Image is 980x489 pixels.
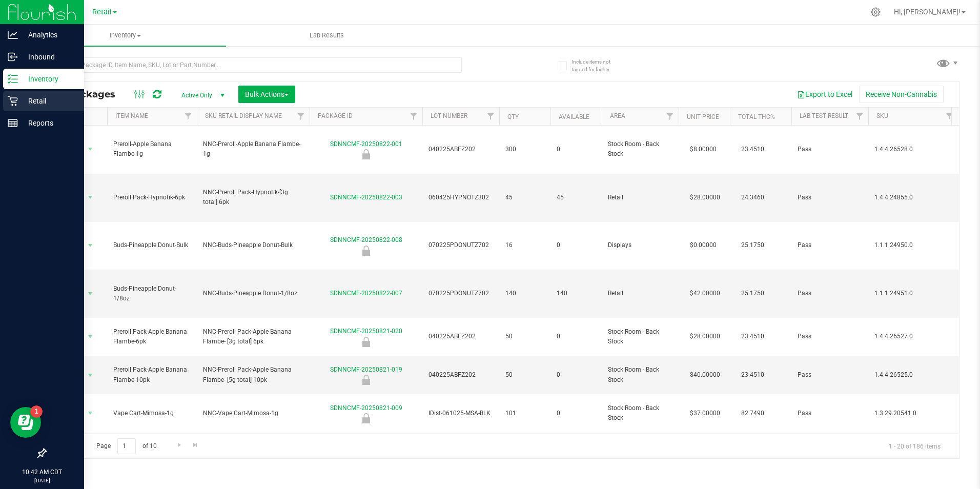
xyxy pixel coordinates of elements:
button: Receive Non-Cannabis [859,86,944,103]
span: Pass [798,193,862,202]
span: Pass [798,332,862,341]
a: SDNNCMF-20250822-008 [330,236,402,243]
span: $40.00000 [685,368,725,382]
span: 1.4.4.26527.0 [874,332,952,341]
a: Go to the next page [172,438,187,452]
span: Bulk Actions [245,90,289,98]
span: Buds-Pineapple Donut-1/8oz [113,284,191,303]
inline-svg: Retail [8,96,18,106]
span: Pass [798,289,862,298]
a: SDNNCMF-20250822-007 [330,290,402,297]
span: $28.00000 [685,329,725,344]
span: 1.1.1.24951.0 [874,289,952,298]
span: 25.1750 [736,286,769,301]
a: Total THC% [738,113,775,120]
span: NNC-Buds-Pineapple Donut-Bulk [203,240,303,250]
span: Buds-Pineapple Donut-Bulk [113,240,191,250]
span: 23.4510 [736,368,769,382]
span: NNC-Buds-Pineapple Donut-1/8oz [203,289,303,298]
span: 1.4.4.26525.0 [874,370,952,380]
span: select [84,406,97,420]
input: Search Package ID, Item Name, SKU, Lot or Part Number... [45,57,462,73]
span: $37.00000 [685,406,725,421]
inline-svg: Analytics [8,30,18,40]
span: Pass [798,145,862,154]
inline-svg: Inventory [8,74,18,84]
span: $8.00000 [685,142,722,157]
span: 50 [505,370,544,380]
span: Stock Room - Back Stock [608,139,672,159]
a: Filter [405,108,422,125]
p: 10:42 AM CDT [5,467,79,477]
a: SKU Retail Display Name [205,112,282,119]
a: Lab Results [226,25,427,46]
span: select [84,287,97,301]
span: 0 [557,145,596,154]
span: select [84,238,97,253]
p: Reports [18,117,79,129]
span: Page of 10 [88,438,165,454]
span: 070225PDONUTZ702 [428,240,493,250]
span: Preroll Pack-Hypnotik-6pk [113,193,191,202]
span: Inventory [25,31,226,40]
a: Filter [293,108,310,125]
span: IDist-061025-MSA-BLK [428,409,493,418]
span: NNC-Preroll Pack-Apple Banana Flambe- [5g total] 10pk [203,365,303,384]
span: 140 [505,289,544,298]
a: Filter [662,108,679,125]
div: Newly Received [308,375,424,385]
span: 140 [557,289,596,298]
a: SDNNCMF-20250821-019 [330,366,402,373]
a: Filter [851,108,868,125]
a: Unit Price [687,113,719,120]
button: Export to Excel [790,86,859,103]
span: 1 - 20 of 186 items [881,438,949,454]
span: select [84,142,97,156]
span: select [84,368,97,382]
span: $42.00000 [685,286,725,301]
div: Newly Received [308,413,424,423]
div: Newly Received [308,246,424,256]
span: NNC-Vape Cart-Mimosa-1g [203,409,303,418]
span: $28.00000 [685,190,725,205]
a: SDNNCMF-20250821-009 [330,404,402,412]
span: NNC-Preroll-Apple Banana Flambe-1g [203,139,303,159]
span: 24.3460 [736,190,769,205]
span: Retail [92,8,112,16]
span: 0 [557,240,596,250]
span: Vape Cart-Mimosa-1g [113,409,191,418]
span: 1.3.29.20541.0 [874,409,952,418]
a: Lot Number [431,112,467,119]
span: 23.4510 [736,329,769,344]
span: 16 [505,240,544,250]
a: Available [559,113,589,120]
a: SKU [876,112,888,119]
span: NNC-Preroll Pack-Apple Banana Flambe- [3g total] 6pk [203,327,303,347]
a: SDNNCMF-20250822-001 [330,140,402,148]
div: Newly Received [308,337,424,347]
span: 23.4510 [736,142,769,157]
a: Filter [180,108,197,125]
span: Stock Room - Back Stock [608,327,672,347]
span: Preroll Pack-Apple Banana Flambe-6pk [113,327,191,347]
a: Area [610,112,625,119]
span: 82.7490 [736,406,769,421]
span: Retail [608,193,672,202]
span: Pass [798,240,862,250]
span: Preroll-Apple Banana Flambe-1g [113,139,191,159]
span: 040225ABFZ202 [428,145,493,154]
inline-svg: Inbound [8,52,18,62]
a: Inventory [25,25,226,46]
span: 101 [505,409,544,418]
span: 25.1750 [736,238,769,253]
iframe: Resource center unread badge [30,405,43,418]
span: 0 [557,409,596,418]
span: Preroll Pack-Apple Banana Flambe-10pk [113,365,191,384]
p: Inbound [18,51,79,63]
span: Lab Results [296,31,358,40]
a: Item Name [115,112,148,119]
span: Hi, [PERSON_NAME]! [894,8,961,16]
span: Displays [608,240,672,250]
span: Stock Room - Back Stock [608,365,672,384]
